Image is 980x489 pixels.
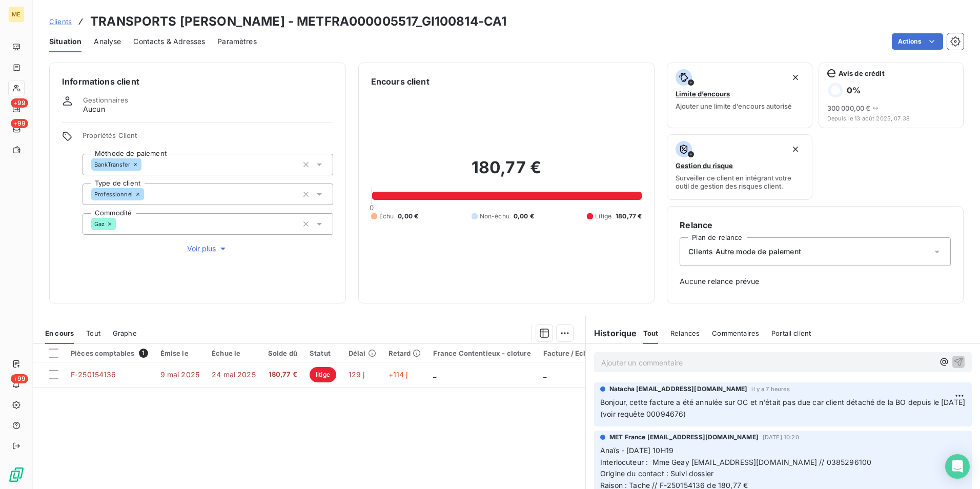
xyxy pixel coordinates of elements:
[514,212,534,221] span: 0,00 €
[86,329,100,337] span: Tout
[94,36,121,47] span: Analyse
[543,349,614,357] div: Facture / Echéancier
[680,276,951,287] span: Aucune relance prévue
[370,203,374,212] span: 0
[600,458,871,466] span: Interlocuteur : Mme Geay [EMAIL_ADDRESS][DOMAIN_NAME] // 0385296100
[141,160,150,169] input: Ajouter une valeur
[217,36,257,47] span: Paramètres
[670,329,700,337] span: Relances
[71,370,116,379] span: F-250154136
[113,329,137,337] span: Graphe
[83,104,105,114] span: Aucun
[839,69,885,77] span: Avis de crédit
[349,370,365,379] span: 129 j
[480,212,509,221] span: Non-échu
[133,36,205,47] span: Contacts & Adresses
[11,119,28,128] span: +99
[83,96,128,104] span: Gestionnaires
[389,370,408,379] span: +114 j
[543,370,546,379] span: _
[751,386,789,392] span: il y a 7 heures
[433,349,530,357] div: France Contentieux - cloture
[667,134,812,200] button: Gestion du risqueSurveiller ce client en intégrant votre outil de gestion des risques client.
[212,349,256,357] div: Échue le
[11,98,28,108] span: +99
[83,131,333,146] span: Propriétés Client
[310,349,336,357] div: Statut
[379,212,394,221] span: Échu
[712,329,759,337] span: Commentaires
[595,212,611,221] span: Litige
[187,243,228,254] span: Voir plus
[609,384,747,394] span: Natacha [EMAIL_ADDRESS][DOMAIN_NAME]
[586,327,637,339] h6: Historique
[116,219,124,229] input: Ajouter une valeur
[62,75,333,88] h6: Informations client
[11,374,28,383] span: +99
[144,190,152,199] input: Ajouter une valeur
[676,102,792,110] span: Ajouter une limite d’encours autorisé
[667,63,812,128] button: Limite d’encoursAjouter une limite d’encours autorisé
[45,329,74,337] span: En cours
[771,329,811,337] span: Portail client
[94,161,130,168] span: BankTransfer
[945,454,970,479] div: Open Intercom Messenger
[94,191,133,197] span: Professionnel
[49,17,72,26] span: Clients
[600,398,967,418] span: Bonjour, cette facture a été annulée sur OC et n'était pas due car client détaché de la BO depuis...
[676,161,733,170] span: Gestion du risque
[763,434,799,440] span: [DATE] 10:20
[8,6,25,23] div: ME
[389,349,421,357] div: Retard
[371,75,430,88] h6: Encours client
[609,433,759,442] span: MET France [EMAIL_ADDRESS][DOMAIN_NAME]
[310,367,336,382] span: litige
[90,12,506,31] h3: TRANSPORTS [PERSON_NAME] - METFRA000005517_GI100814-CA1
[71,349,148,358] div: Pièces comptables
[160,349,200,357] div: Émise le
[433,370,436,379] span: _
[49,36,81,47] span: Situation
[643,329,659,337] span: Tout
[49,16,72,27] a: Clients
[398,212,418,221] span: 0,00 €
[600,469,713,478] span: Origine du contact : Suivi dossier
[349,349,376,357] div: Délai
[212,370,256,379] span: 24 mai 2025
[676,174,803,190] span: Surveiller ce client en intégrant votre outil de gestion des risques client.
[616,212,642,221] span: 180,77 €
[94,221,105,227] span: Gaz
[847,85,861,95] h6: 0 %
[688,247,801,257] span: Clients Autre mode de paiement
[371,157,642,188] h2: 180,77 €
[827,104,871,112] span: 300 000,00 €
[139,349,148,358] span: 1
[8,466,25,483] img: Logo LeanPay
[827,115,955,121] span: Depuis le 13 août 2025, 07:38
[600,446,673,455] span: Anaïs - [DATE] 10H19
[268,370,297,380] span: 180,77 €
[160,370,200,379] span: 9 mai 2025
[268,349,297,357] div: Solde dû
[676,90,730,98] span: Limite d’encours
[680,219,951,231] h6: Relance
[83,243,333,254] button: Voir plus
[892,33,943,50] button: Actions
